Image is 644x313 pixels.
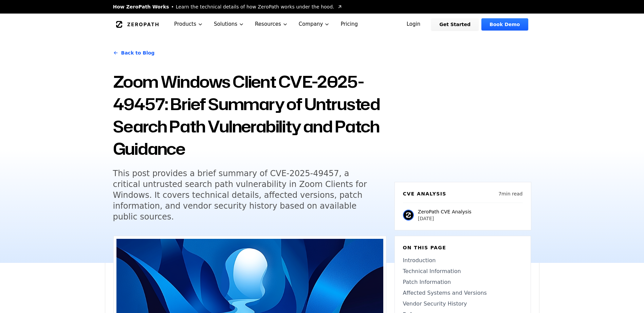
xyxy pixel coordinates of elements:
[293,14,335,35] button: Company
[498,190,522,197] p: 7 min read
[403,256,522,265] a: Introduction
[403,278,522,286] a: Patch Information
[403,190,446,197] h6: CVE Analysis
[105,14,539,35] nav: Global
[176,3,334,10] span: Learn the technical details of how ZeroPath works under the hood.
[403,267,522,275] a: Technical Information
[113,168,374,222] h5: This post provides a brief summary of CVE-2025-49457, a critical untrusted search path vulnerabil...
[113,70,386,160] h1: Zoom Windows Client CVE-2025-49457: Brief Summary of Untrusted Search Path Vulnerability and Patc...
[418,215,472,222] p: [DATE]
[431,18,479,30] a: Get Started
[335,14,363,35] a: Pricing
[113,3,169,10] span: How ZeroPath Works
[403,300,522,308] a: Vendor Security History
[399,18,429,30] a: Login
[418,208,472,215] p: ZeroPath CVE Analysis
[113,3,343,10] a: How ZeroPath WorksLearn the technical details of how ZeroPath works under the hood.
[403,210,414,221] img: ZeroPath CVE Analysis
[481,18,528,30] a: Book Demo
[250,14,293,35] button: Resources
[113,43,155,62] a: Back to Blog
[403,289,522,297] a: Affected Systems and Versions
[169,14,208,35] button: Products
[403,244,522,251] h6: On this page
[208,14,250,35] button: Solutions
